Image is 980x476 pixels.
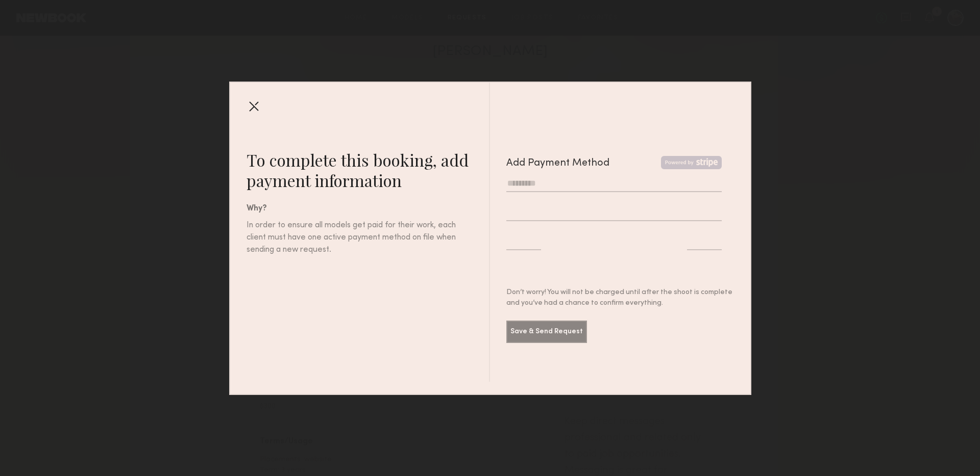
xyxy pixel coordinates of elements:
[247,203,489,215] div: Why?
[506,287,734,308] div: Don’t worry! You will not be charged until after the shoot is complete and you’ve had a chance to...
[506,156,609,171] div: Add Payment Method
[247,150,489,191] div: To complete this booking, add payment information
[247,219,457,256] div: In order to ensure all models get paid for their work, each client must have one active payment m...
[506,236,541,246] iframe: Secure expiration date input frame
[687,236,722,246] iframe: Secure CVC input frame
[506,207,722,217] iframe: Secure card number input frame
